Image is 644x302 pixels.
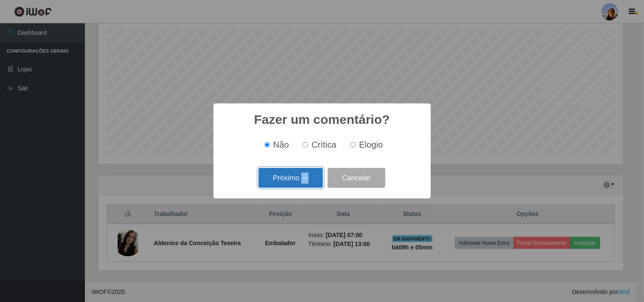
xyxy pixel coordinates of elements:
[259,168,323,188] button: Próximo →
[312,140,337,149] span: Crítica
[273,140,289,149] span: Não
[254,112,390,127] h2: Fazer um comentário?
[328,168,385,188] button: Cancelar
[359,140,383,149] span: Elogio
[350,142,356,148] input: Elogio
[264,142,270,148] input: Não
[303,142,308,148] input: Crítica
